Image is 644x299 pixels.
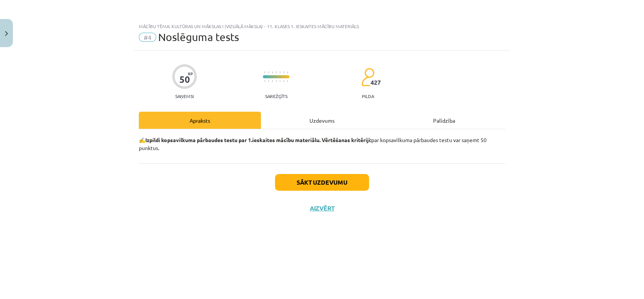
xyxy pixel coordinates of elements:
img: icon-short-line-57e1e144782c952c97e751825c79c345078a6d821885a25fce030b3d8c18986b.svg [283,71,284,73]
img: icon-short-line-57e1e144782c952c97e751825c79c345078a6d821885a25fce030b3d8c18986b.svg [268,80,269,82]
button: Sākt uzdevumu [275,174,369,191]
img: icon-short-line-57e1e144782c952c97e751825c79c345078a6d821885a25fce030b3d8c18986b.svg [272,80,273,82]
img: icon-short-line-57e1e144782c952c97e751825c79c345078a6d821885a25fce030b3d8c18986b.svg [264,80,265,82]
span: 427 [371,79,381,86]
p: pilda [362,93,374,99]
img: icon-short-line-57e1e144782c952c97e751825c79c345078a6d821885a25fce030b3d8c18986b.svg [287,71,288,73]
span: #4 [139,33,156,42]
div: Uzdevums [261,112,383,129]
b: Izpildi kopsavilkuma pārbaudes testu par 1.ieskaites mācību materiālu. Vērtēšanas kritēriji: [145,136,371,143]
img: students-c634bb4e5e11cddfef0936a35e636f08e4e9abd3cc4e673bd6f9a4125e45ecb1.svg [361,68,374,87]
p: ✍️ par kopsavilkuma pārbaudes testu var saņemt 50 punktus. [139,136,505,152]
div: 50 [179,74,190,85]
p: Saņemsi [172,93,197,99]
img: icon-short-line-57e1e144782c952c97e751825c79c345078a6d821885a25fce030b3d8c18986b.svg [276,80,276,82]
span: XP [188,71,193,76]
img: icon-short-line-57e1e144782c952c97e751825c79c345078a6d821885a25fce030b3d8c18986b.svg [264,71,265,73]
button: Aizvērt [308,204,336,212]
img: icon-short-line-57e1e144782c952c97e751825c79c345078a6d821885a25fce030b3d8c18986b.svg [276,71,276,73]
img: icon-short-line-57e1e144782c952c97e751825c79c345078a6d821885a25fce030b3d8c18986b.svg [283,80,284,82]
div: Apraksts [139,112,261,129]
div: Mācību tēma: Kultūras un mākslas i (vizuālā māksla) - 11. klases 1. ieskaites mācību materiāls [139,24,505,29]
img: icon-short-line-57e1e144782c952c97e751825c79c345078a6d821885a25fce030b3d8c18986b.svg [272,71,273,73]
div: Palīdzība [383,112,505,129]
span: Noslēguma tests [158,31,239,43]
img: icon-short-line-57e1e144782c952c97e751825c79c345078a6d821885a25fce030b3d8c18986b.svg [280,80,280,82]
p: Sarežģīts [265,93,287,99]
img: icon-close-lesson-0947bae3869378f0d4975bcd49f059093ad1ed9edebbc8119c70593378902aed.svg [5,31,8,36]
img: icon-short-line-57e1e144782c952c97e751825c79c345078a6d821885a25fce030b3d8c18986b.svg [280,71,280,73]
img: icon-short-line-57e1e144782c952c97e751825c79c345078a6d821885a25fce030b3d8c18986b.svg [287,80,288,82]
img: icon-short-line-57e1e144782c952c97e751825c79c345078a6d821885a25fce030b3d8c18986b.svg [268,71,269,73]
